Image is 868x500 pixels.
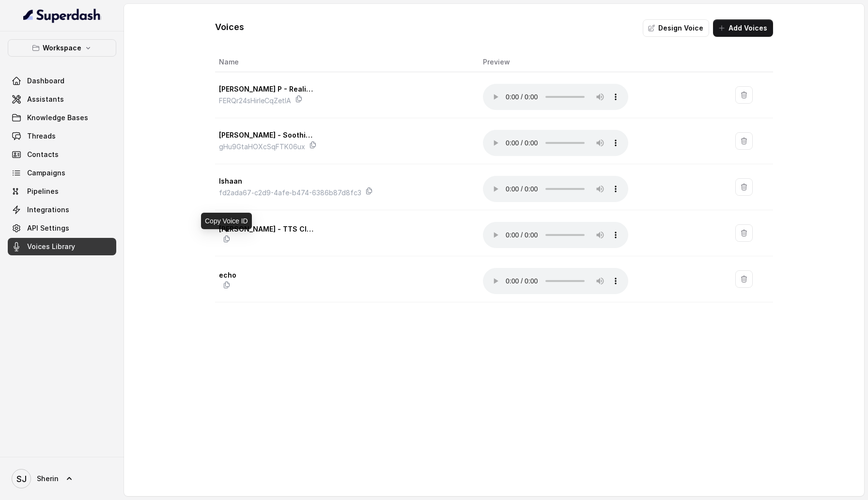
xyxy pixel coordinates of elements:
[8,146,116,163] a: Contacts
[8,201,116,219] a: Integrations
[27,187,59,196] span: Pipelines
[219,269,316,281] p: echo
[219,129,316,141] p: [PERSON_NAME] - Soothing Hindi Voice
[16,474,27,484] text: SJ
[219,83,316,95] p: [PERSON_NAME] P - Realistic
[37,474,59,484] span: Sherin
[483,84,628,110] audio: Your browser does not support the audio element.
[483,222,628,248] audio: Your browser does not support the audio element.
[8,219,116,237] a: API Settings
[713,19,773,37] button: Add Voices
[8,91,116,108] a: Assistants
[219,223,316,235] p: [PERSON_NAME] - TTS Cloning 2
[27,76,64,86] span: Dashboard
[8,72,116,90] a: Dashboard
[8,465,116,492] a: Sherin
[219,95,291,107] p: FERQr24sHirleCqZetlA
[483,130,628,156] audio: Your browser does not support the audio element.
[27,223,69,233] span: API Settings
[643,19,709,37] button: Design Voice
[27,150,59,159] span: Contacts
[219,141,305,153] p: gHu9GtaHOXcSqFTK06ux
[23,8,101,23] img: light.svg
[483,268,628,294] audio: Your browser does not support the audio element.
[483,176,628,202] audio: Your browser does not support the audio element.
[8,109,116,126] a: Knowledge Bases
[215,52,475,72] th: Name
[8,164,116,182] a: Campaigns
[8,183,116,200] a: Pipelines
[8,39,116,57] button: Workspace
[27,205,69,215] span: Integrations
[27,94,64,104] span: Assistants
[43,42,81,54] p: Workspace
[27,242,75,251] span: Voices Library
[201,213,252,229] div: Copy Voice ID
[219,187,361,199] p: fd2ada67-c2d9-4afe-b474-6386b87d8fc3
[215,19,244,37] h1: Voices
[475,52,728,72] th: Preview
[27,113,88,123] span: Knowledge Bases
[8,127,116,145] a: Threads
[219,175,316,187] p: Ishaan
[27,168,65,178] span: Campaigns
[27,131,56,141] span: Threads
[8,238,116,255] a: Voices Library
